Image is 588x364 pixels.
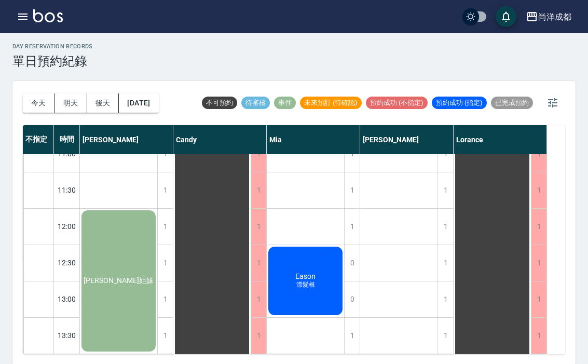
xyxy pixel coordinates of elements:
[251,318,266,354] div: 1
[157,172,173,208] div: 1
[293,272,318,280] span: Eason
[344,209,360,245] div: 1
[531,245,546,281] div: 1
[454,125,547,154] div: Lorance
[437,209,453,245] div: 1
[344,245,360,281] div: 0
[23,125,54,154] div: 不指定
[344,172,360,208] div: 1
[173,125,267,154] div: Candy
[54,317,80,354] div: 13:30
[437,172,453,208] div: 1
[80,125,173,154] div: [PERSON_NAME]
[491,98,533,107] span: 已完成預約
[81,276,156,286] span: [PERSON_NAME]姐妹
[157,245,173,281] div: 1
[437,245,453,281] div: 1
[344,281,360,317] div: 0
[522,6,576,28] button: 尚洋成都
[531,281,546,317] div: 1
[496,6,516,27] button: save
[251,209,266,245] div: 1
[157,281,173,317] div: 1
[531,172,546,208] div: 1
[274,98,296,107] span: 事件
[344,318,360,354] div: 1
[33,9,63,22] img: Logo
[55,93,87,113] button: 明天
[12,54,93,69] h3: 單日預約紀錄
[54,125,80,154] div: 時間
[267,125,360,154] div: Mia
[119,93,158,113] button: [DATE]
[157,209,173,245] div: 1
[360,125,454,154] div: [PERSON_NAME]
[157,318,173,354] div: 1
[241,98,270,107] span: 待審核
[54,245,80,281] div: 12:30
[202,98,237,107] span: 不可預約
[251,172,266,208] div: 1
[54,172,80,208] div: 11:30
[531,209,546,245] div: 1
[437,318,453,354] div: 1
[54,208,80,245] div: 12:00
[437,281,453,317] div: 1
[251,245,266,281] div: 1
[531,318,546,354] div: 1
[54,281,80,317] div: 13:00
[251,281,266,317] div: 1
[23,93,55,113] button: 今天
[12,43,93,50] h2: day Reservation records
[538,10,571,23] div: 尚洋成都
[366,98,428,107] span: 預約成功 (不指定)
[294,280,317,289] span: 漂髮根
[87,93,119,113] button: 後天
[300,98,362,107] span: 未來預訂 (待確認)
[432,98,487,107] span: 預約成功 (指定)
